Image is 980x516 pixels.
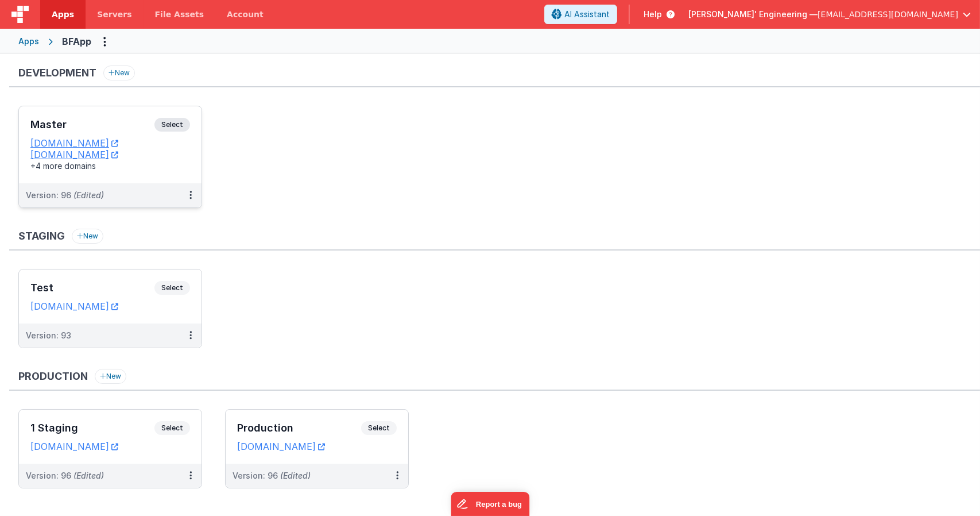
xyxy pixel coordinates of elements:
[18,371,88,382] h3: Production
[26,470,104,482] div: Version: 96
[30,119,154,130] h3: Master
[30,282,154,294] h3: Test
[18,36,39,47] div: Apps
[233,470,311,482] div: Version: 96
[18,230,65,242] h3: Staging
[26,190,104,201] div: Version: 96
[154,421,190,435] span: Select
[73,471,104,480] span: (Edited)
[30,422,154,434] h3: 1 Staging
[30,149,118,160] a: [DOMAIN_NAME]
[72,229,103,244] button: New
[818,9,958,20] span: [EMAIL_ADDRESS][DOMAIN_NAME]
[154,118,190,132] span: Select
[644,9,662,20] span: Help
[30,441,118,452] a: [DOMAIN_NAME]
[451,492,529,516] iframe: Marker.io feedback button
[103,66,135,80] button: New
[154,281,190,295] span: Select
[688,9,818,20] span: [PERSON_NAME]' Engineering —
[30,160,190,172] div: +4 more domains
[62,34,91,48] div: BFApp
[155,9,204,20] span: File Assets
[30,137,118,149] a: [DOMAIN_NAME]
[688,9,971,20] button: [PERSON_NAME]' Engineering — [EMAIL_ADDRESS][DOMAIN_NAME]
[30,301,118,312] a: [DOMAIN_NAME]
[237,441,325,452] a: [DOMAIN_NAME]
[52,9,74,20] span: Apps
[280,471,311,480] span: (Edited)
[26,330,71,341] div: Version: 93
[96,32,114,51] button: Options
[18,67,96,79] h3: Development
[361,421,397,435] span: Select
[237,422,361,434] h3: Production
[73,190,104,200] span: (Edited)
[564,9,610,20] span: AI Assistant
[95,369,126,384] button: New
[97,9,131,20] span: Servers
[544,5,617,24] button: AI Assistant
